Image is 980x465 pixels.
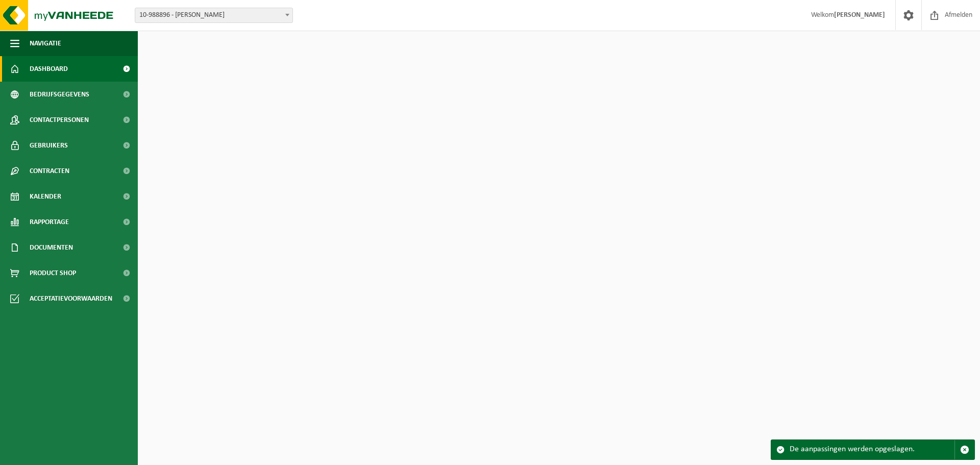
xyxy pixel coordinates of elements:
[30,133,68,158] span: Gebruikers
[30,184,61,209] span: Kalender
[30,107,89,133] span: Contactpersonen
[30,82,89,107] span: Bedrijfsgegevens
[30,286,112,311] span: Acceptatievoorwaarden
[30,235,73,260] span: Documenten
[30,209,69,235] span: Rapportage
[30,56,68,82] span: Dashboard
[135,8,292,22] span: 10-988896 - NAEYAERT DIEDERIK - LANGEMARK
[30,158,69,184] span: Contracten
[30,260,76,286] span: Product Shop
[790,440,954,459] div: De aanpassingen werden opgeslagen.
[30,31,61,56] span: Navigatie
[834,11,885,19] strong: [PERSON_NAME]
[135,8,293,23] span: 10-988896 - NAEYAERT DIEDERIK - LANGEMARK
